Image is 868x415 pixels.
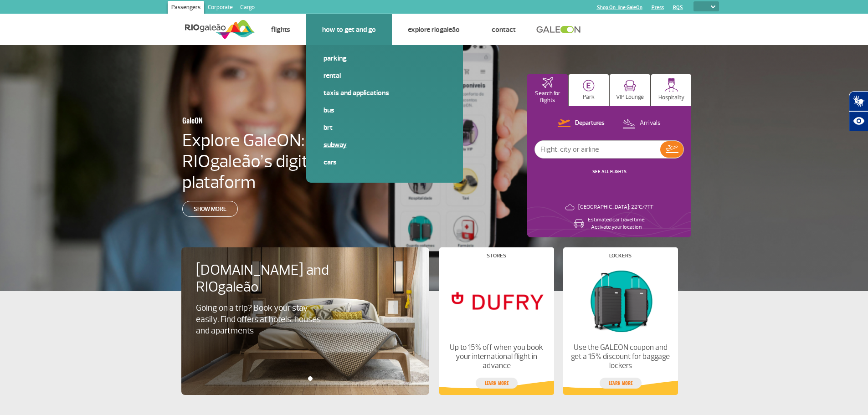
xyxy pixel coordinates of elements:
[535,141,660,158] input: Flight, city or airline
[624,80,636,92] img: vipRoom.svg
[322,25,376,34] a: How to get and go
[588,216,645,231] p: Estimated car travel time: Activate your location
[271,25,290,34] a: Flights
[583,80,595,92] img: carParkingHome.svg
[578,204,653,211] p: [GEOGRAPHIC_DATA]: 22°C/71°F
[652,5,664,10] a: Press
[196,262,415,337] a: [DOMAIN_NAME] and RIOgaleãoGoing on a trip? Book your stay easily. Find offers at hotels, houses ...
[532,90,563,104] p: Search for flights
[590,168,629,175] button: SEE ALL FLIGHTS
[447,266,546,336] img: Stores
[182,111,334,130] h3: GaleON
[620,118,663,129] button: Arrivals
[542,77,553,88] img: airplaneHomeActive.svg
[182,201,238,217] a: Show more
[609,253,632,258] h4: Lockers
[664,78,678,92] img: hospitality.svg
[673,5,683,10] a: RQS
[196,302,325,337] p: Going on a trip? Book your stay easily. Find offers at hotels, houses and apartments
[324,71,446,81] a: Rental
[324,105,446,115] a: Bus
[204,1,236,15] a: Corporate
[408,25,460,34] a: Explore RIOgaleão
[324,88,446,98] a: Taxis and applications
[487,253,506,258] h4: Stores
[583,94,595,101] p: Park
[651,74,692,106] button: Hospitality
[849,111,868,131] button: Abrir recursos assistivos.
[196,262,341,296] h4: [DOMAIN_NAME] and RIOgaleão
[658,94,684,101] p: Hospitality
[570,343,670,370] p: Use the GALEON coupon and get a 15% discount for baggage lockers
[597,5,642,10] a: Shop On-line GaleOn
[527,74,568,106] button: Search for flights
[575,119,605,128] p: Departures
[592,169,627,174] a: SEE ALL FLIGHTS
[168,1,204,15] a: Passengers
[447,343,546,370] p: Up to 15% off when you book your international flight in advance
[492,25,516,34] a: Contact
[610,74,650,106] button: VIP Lounge
[600,378,642,389] a: Learn more
[570,266,670,336] img: Lockers
[569,74,609,106] button: Park
[324,53,446,63] a: Parking
[640,119,661,128] p: Arrivals
[555,118,607,129] button: Departures
[616,94,644,101] p: VIP Lounge
[849,91,868,131] div: Plugin de acessibilidade da Hand Talk.
[849,91,868,111] button: Abrir tradutor de língua de sinais.
[324,140,446,150] a: Subway
[324,157,446,167] a: Cars
[236,1,258,15] a: Cargo
[182,130,379,193] h4: Explore GaleON: RIOgaleão’s digital plataform
[476,378,518,389] a: Learn more
[324,123,446,133] a: BRT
